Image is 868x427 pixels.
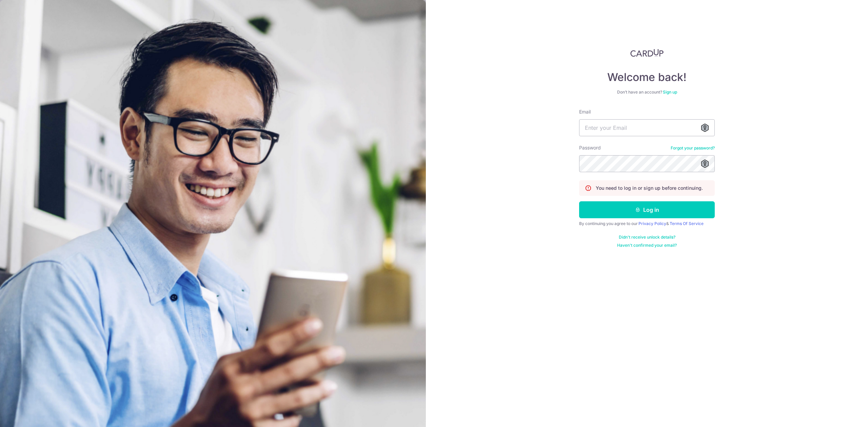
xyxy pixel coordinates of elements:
label: Email [579,108,591,115]
a: Terms Of Service [670,221,704,226]
label: Password [579,144,601,151]
h4: Welcome back! [579,70,715,84]
div: By continuing you agree to our & [579,221,715,226]
a: Privacy Policy [638,221,666,226]
p: You need to log in or sign up before continuing. [596,185,703,191]
a: Forgot your password? [671,145,715,151]
a: Sign up [663,89,677,95]
a: Didn't receive unlock details? [619,235,675,240]
a: Haven't confirmed your email? [617,243,677,248]
img: CardUp Logo [630,49,664,57]
input: Enter your Email [579,119,715,136]
div: Don’t have an account? [579,89,715,95]
button: Log in [579,201,715,218]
